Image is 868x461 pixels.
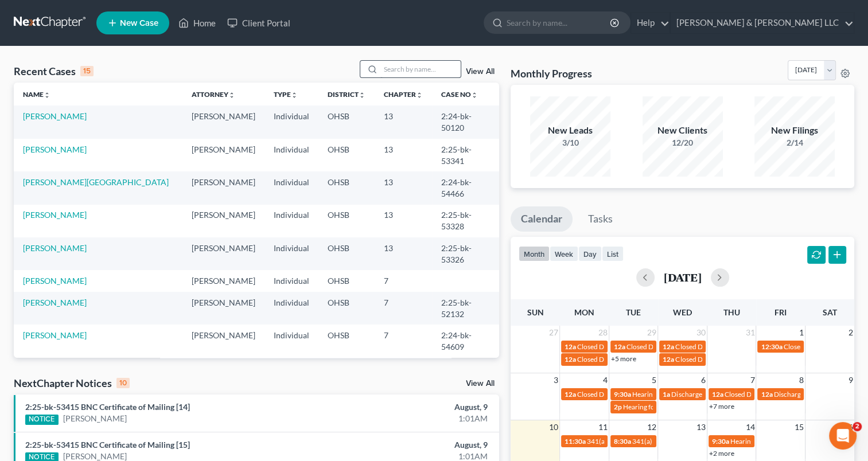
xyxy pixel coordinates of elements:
[565,342,576,351] span: 12a
[375,270,432,291] td: 7
[671,390,843,399] span: Discharge Date for [PERSON_NAME] & [PERSON_NAME]
[578,246,602,261] button: day
[754,137,835,149] div: 2/14
[853,422,862,431] span: 2
[264,139,318,171] td: Individual
[673,307,692,317] span: Wed
[173,13,221,33] a: Home
[23,90,50,99] a: Nameunfold_more
[432,325,499,357] td: 2:24-bk-54609
[643,137,723,149] div: 12/20
[375,171,432,204] td: 13
[626,342,728,351] span: Closed Date for [PERSON_NAME]
[375,139,432,171] td: 13
[380,61,461,77] input: Search by name...
[432,292,499,325] td: 2:25-bk-52132
[574,307,594,317] span: Mon
[432,205,499,237] td: 2:25-bk-53328
[318,292,375,325] td: OHSB
[264,292,318,325] td: Individual
[730,437,820,446] span: Hearing for [PERSON_NAME]
[432,139,499,171] td: 2:25-bk-53341
[709,449,734,458] a: +2 more
[80,66,94,76] div: 15
[264,237,318,270] td: Individual
[548,326,559,339] span: 27
[182,171,264,204] td: [PERSON_NAME]
[23,111,87,121] a: [PERSON_NAME]
[623,403,713,411] span: Hearing for [PERSON_NAME]
[723,307,740,317] span: Thu
[577,342,739,351] span: Closed Date for [PERSON_NAME] & [PERSON_NAME]
[384,90,423,99] a: Chapterunfold_more
[749,373,756,387] span: 7
[577,355,739,364] span: Closed Date for [PERSON_NAME] & [PERSON_NAME]
[663,390,670,399] span: 1a
[432,171,499,204] td: 2:24-bk-54466
[264,106,318,138] td: Individual
[793,420,805,434] span: 15
[565,437,586,446] span: 11:30a
[182,270,264,291] td: [PERSON_NAME]
[712,390,723,399] span: 12a
[643,124,723,137] div: New Clients
[530,124,610,137] div: New Leads
[565,355,576,364] span: 12a
[23,177,169,187] a: [PERSON_NAME][GEOGRAPHIC_DATA]
[192,90,235,99] a: Attorneyunfold_more
[416,92,423,99] i: unfold_more
[829,422,857,450] iframe: Intercom live chat
[700,373,707,387] span: 6
[602,246,624,261] button: list
[565,390,576,399] span: 12a
[712,437,729,446] span: 9:30a
[432,237,499,270] td: 2:25-bk-53326
[375,325,432,357] td: 7
[466,380,495,388] a: View All
[318,358,375,390] td: OHSB
[341,439,488,451] div: August, 9
[597,326,609,339] span: 28
[847,326,854,339] span: 2
[63,413,127,424] a: [PERSON_NAME]
[631,13,670,33] a: Help
[375,205,432,237] td: 13
[578,206,623,232] a: Tasks
[318,205,375,237] td: OHSB
[632,437,743,446] span: 341(a) meeting for [PERSON_NAME]
[709,402,734,411] a: +7 more
[228,92,235,99] i: unfold_more
[359,92,365,99] i: unfold_more
[120,19,158,28] span: New Case
[182,358,264,390] td: [PERSON_NAME]
[671,13,854,33] a: [PERSON_NAME] & [PERSON_NAME] LLC
[23,276,87,286] a: [PERSON_NAME]
[23,210,87,220] a: [PERSON_NAME]
[646,420,657,434] span: 12
[614,437,631,446] span: 8:30a
[25,440,190,450] a: 2:25-bk-53415 BNC Certificate of Mailing [15]
[341,413,488,424] div: 1:01AM
[182,292,264,325] td: [PERSON_NAME]
[318,171,375,204] td: OHSB
[602,373,609,387] span: 4
[507,12,612,33] input: Search by name...
[744,326,756,339] span: 31
[182,106,264,138] td: [PERSON_NAME]
[675,342,777,351] span: Closed Date for [PERSON_NAME]
[328,90,365,99] a: Districtunfold_more
[182,237,264,270] td: [PERSON_NAME]
[318,139,375,171] td: OHSB
[663,342,674,351] span: 12a
[632,390,722,399] span: Hearing for [PERSON_NAME]
[577,390,679,399] span: Closed Date for [PERSON_NAME]
[25,402,190,412] a: 2:25-bk-53415 BNC Certificate of Mailing [14]
[550,246,578,261] button: week
[182,139,264,171] td: [PERSON_NAME]
[341,401,488,413] div: August, 9
[14,64,94,78] div: Recent Cases
[274,90,298,99] a: Typeunfold_more
[23,298,87,307] a: [PERSON_NAME]
[761,390,772,399] span: 12a
[611,354,636,363] a: +5 more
